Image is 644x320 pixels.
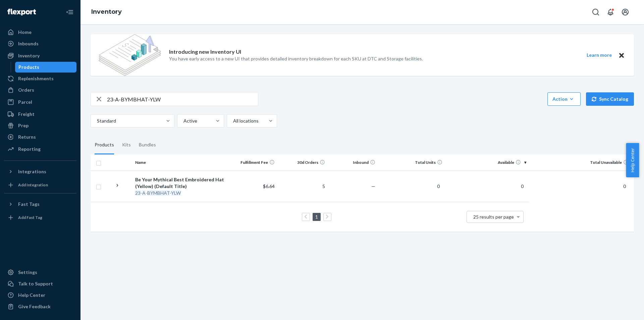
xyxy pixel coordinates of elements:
[4,267,76,278] a: Settings
[4,212,76,223] a: Add Fast Tag
[378,154,445,171] th: Total Units
[95,136,114,154] div: Products
[4,73,76,84] a: Replenishments
[518,183,526,189] span: 0
[4,144,76,154] a: Reporting
[169,55,423,62] p: You have early access to a new UI that provides detailed inventory breakdown for each SKU at DTC ...
[529,154,634,171] th: Total Unavailable
[142,190,146,196] em: A
[4,109,76,120] a: Freight
[18,182,48,188] div: Add Integration
[4,301,76,312] button: Give Feedback
[169,48,241,56] p: Introducing new Inventory UI
[135,176,224,190] div: Be Your Mythical Best Embroidered Hat (Yellow) (Default Title)
[434,183,442,189] span: 0
[18,122,29,129] div: Prep
[18,99,32,105] div: Parcel
[4,290,76,301] a: Help Center
[135,190,141,196] em: 23
[227,154,277,171] th: Fulfillment Fee
[547,92,581,106] button: Action
[171,190,181,196] em: YLW
[135,190,224,196] div: - - -
[4,199,76,210] button: Fast Tags
[18,134,36,140] div: Returns
[86,2,127,22] ol: breadcrumbs
[626,143,639,177] button: Help Center
[473,214,514,220] span: 25 results per page
[4,166,76,177] button: Integrations
[619,5,632,19] button: Open account menu
[604,5,617,19] button: Open notifications
[132,154,227,171] th: Name
[18,111,35,118] div: Freight
[183,118,183,124] input: Active
[15,62,77,73] a: Products
[18,52,40,59] div: Inventory
[96,118,97,124] input: Standard
[63,5,76,19] button: Close Navigation
[7,9,36,15] img: Flexport logo
[18,29,32,36] div: Home
[586,92,634,106] button: Sync Catalog
[277,171,328,202] td: 5
[18,292,45,299] div: Help Center
[18,75,54,82] div: Replenishments
[122,136,131,154] div: Kits
[582,51,616,59] button: Learn more
[4,97,76,107] a: Parcel
[232,118,233,124] input: All locations
[4,85,76,95] a: Orders
[4,38,76,49] a: Inbounds
[552,96,576,102] div: Action
[621,183,629,189] span: 0
[18,64,39,71] div: Products
[18,280,53,287] div: Talk to Support
[18,269,37,276] div: Settings
[589,5,602,19] button: Open Search Box
[107,92,258,106] input: Search inventory by name or sku
[4,180,76,190] a: Add Integration
[328,154,378,171] th: Inbound
[263,183,275,189] span: $6.64
[445,154,529,171] th: Available
[91,8,122,15] a: Inventory
[99,34,161,76] img: new-reports-banner-icon.82668bd98b6a51aee86340f2a7b77ae3.png
[371,183,375,189] span: —
[4,278,76,289] button: Talk to Support
[18,215,42,220] div: Add Fast Tag
[18,303,51,310] div: Give Feedback
[18,201,40,208] div: Fast Tags
[601,300,637,317] iframe: Opens a widget where you can chat to one of our agents
[4,132,76,142] a: Returns
[147,190,170,196] em: BYMBHAT
[617,51,626,59] button: Close
[314,214,319,220] a: Page 1 is your current page
[4,50,76,61] a: Inventory
[18,168,46,175] div: Integrations
[277,154,328,171] th: 30d Orders
[4,27,76,38] a: Home
[18,146,41,152] div: Reporting
[139,136,156,154] div: Bundles
[18,40,39,47] div: Inbounds
[18,87,34,93] div: Orders
[4,120,76,131] a: Prep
